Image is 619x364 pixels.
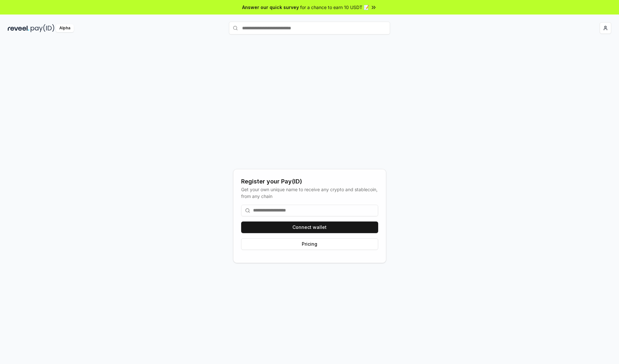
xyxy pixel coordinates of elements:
button: Connect wallet [241,221,378,233]
div: Get your own unique name to receive any crypto and stablecoin, from any chain [241,186,378,200]
button: Pricing [241,238,378,250]
div: Alpha [56,24,74,32]
div: Register your Pay(ID) [241,177,378,186]
img: reveel_dark [8,24,29,32]
img: pay_id [31,24,54,32]
span: for a chance to earn 10 USDT 📝 [300,4,369,11]
span: Answer our quick survey [242,4,299,11]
